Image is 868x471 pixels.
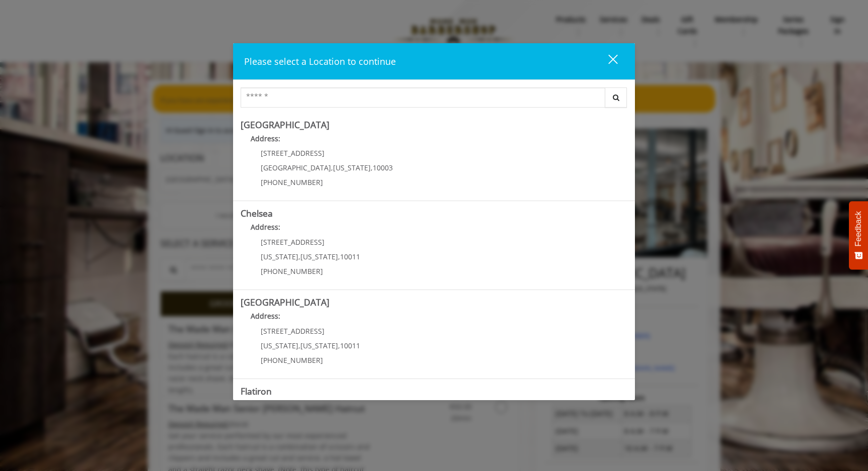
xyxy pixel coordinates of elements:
span: Feedback [854,211,863,246]
b: Chelsea [241,207,273,219]
span: [STREET_ADDRESS] [261,326,324,336]
span: , [338,341,340,350]
span: [US_STATE] [300,341,338,350]
span: 10011 [340,252,360,261]
span: 10003 [373,163,393,172]
span: [STREET_ADDRESS] [261,237,324,247]
span: , [331,163,333,172]
input: Search Center [241,87,605,108]
button: close dialog [590,51,624,71]
div: Center Select [241,87,627,113]
span: [GEOGRAPHIC_DATA] [261,163,331,172]
span: [US_STATE] [261,341,298,350]
b: Address: [251,134,280,143]
b: Flatiron [241,385,272,397]
span: [PHONE_NUMBER] [261,177,323,187]
span: [PHONE_NUMBER] [261,355,323,365]
div: close dialog [597,54,617,69]
span: , [338,252,340,261]
span: , [298,341,300,350]
span: [US_STATE] [333,163,371,172]
span: [PHONE_NUMBER] [261,266,323,276]
b: [GEOGRAPHIC_DATA] [241,119,330,131]
span: [US_STATE] [261,252,298,261]
b: [GEOGRAPHIC_DATA] [241,296,330,308]
i: Search button [610,94,622,101]
span: 10011 [340,341,360,350]
b: Address: [251,222,280,232]
span: [US_STATE] [300,252,338,261]
span: [STREET_ADDRESS] [261,148,324,158]
span: , [298,252,300,261]
button: Feedback - Show survey [849,201,868,269]
b: Address: [251,311,280,321]
span: , [371,163,373,172]
span: Please select a Location to continue [244,55,396,67]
